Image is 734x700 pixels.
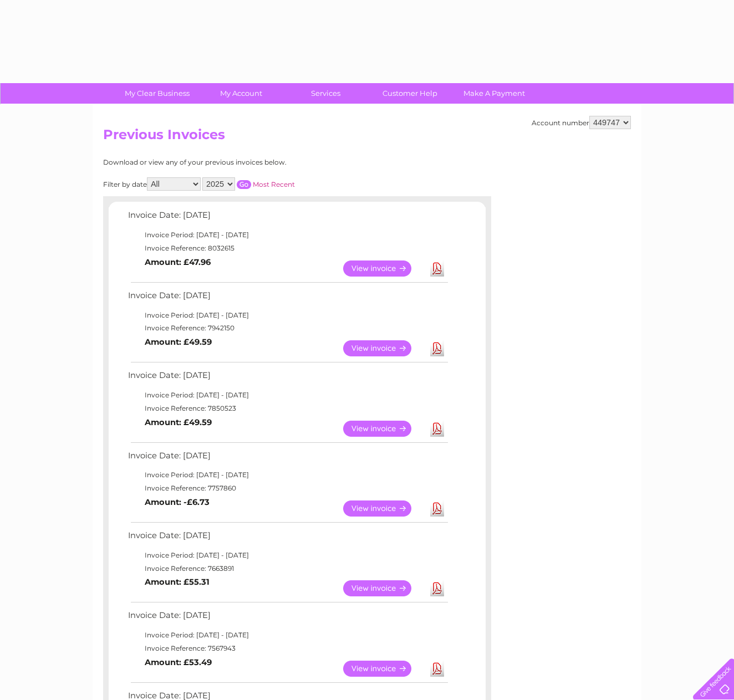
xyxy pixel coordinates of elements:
[125,629,450,642] td: Invoice Period: [DATE] - [DATE]
[125,562,450,575] td: Invoice Reference: 7663891
[343,580,425,596] a: View
[343,340,425,356] a: View
[103,127,631,148] h2: Previous Invoices
[448,83,540,104] a: Make A Payment
[145,497,210,507] b: Amount: -£6.73
[125,368,450,389] td: Invoice Date: [DATE]
[280,83,371,104] a: Services
[125,468,450,482] td: Invoice Period: [DATE] - [DATE]
[125,642,450,655] td: Invoice Reference: 7567943
[145,337,212,347] b: Amount: £49.59
[125,448,450,469] td: Invoice Date: [DATE]
[125,242,450,255] td: Invoice Reference: 8032615
[125,228,450,242] td: Invoice Period: [DATE] - [DATE]
[430,340,444,356] a: Download
[125,208,450,228] td: Invoice Date: [DATE]
[343,421,425,437] a: View
[125,549,450,562] td: Invoice Period: [DATE] - [DATE]
[125,309,450,322] td: Invoice Period: [DATE] - [DATE]
[253,180,295,188] a: Most Recent
[343,661,425,677] a: View
[430,661,444,677] a: Download
[145,417,212,427] b: Amount: £49.59
[125,528,450,549] td: Invoice Date: [DATE]
[532,116,631,129] div: Account number
[430,500,444,517] a: Download
[125,482,450,495] td: Invoice Reference: 7757860
[125,402,450,415] td: Invoice Reference: 7850523
[364,83,456,104] a: Customer Help
[125,288,450,309] td: Invoice Date: [DATE]
[125,389,450,402] td: Invoice Period: [DATE] - [DATE]
[145,257,211,267] b: Amount: £47.96
[103,159,394,166] div: Download or view any of your previous invoices below.
[343,260,425,277] a: View
[343,500,425,517] a: View
[196,83,287,104] a: My Account
[103,177,394,191] div: Filter by date
[125,608,450,629] td: Invoice Date: [DATE]
[430,580,444,596] a: Download
[145,657,212,667] b: Amount: £53.49
[430,260,444,277] a: Download
[145,577,210,587] b: Amount: £55.31
[111,83,203,104] a: My Clear Business
[125,321,450,335] td: Invoice Reference: 7942150
[430,421,444,437] a: Download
